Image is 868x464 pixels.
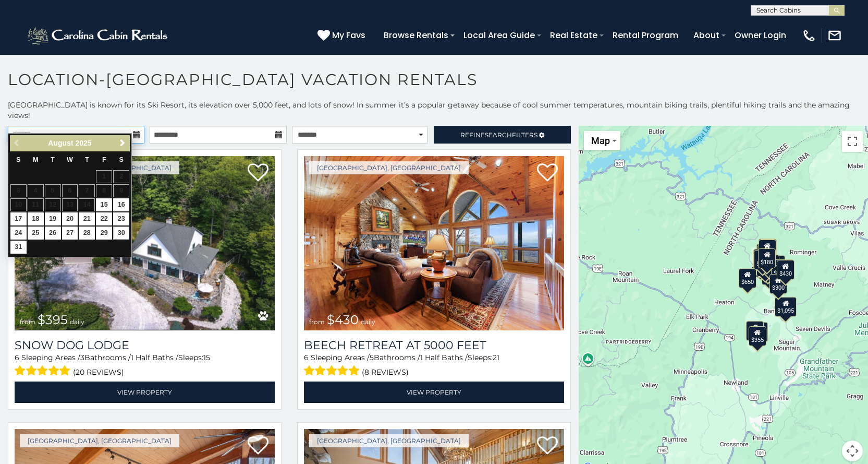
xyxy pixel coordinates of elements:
[759,248,776,268] div: $180
[15,338,275,352] a: Snow Dog Lodge
[370,353,374,362] span: 5
[327,312,359,327] span: $430
[119,156,124,163] span: Saturday
[760,258,777,278] div: $350
[458,26,540,44] a: Local Area Guide
[317,29,368,42] a: My Favs
[113,227,129,240] a: 30
[113,212,129,225] a: 23
[102,156,106,163] span: Friday
[309,434,469,447] a: [GEOGRAPHIC_DATA], [GEOGRAPHIC_DATA]
[15,156,275,330] img: Snow Dog Lodge
[85,156,89,163] span: Thursday
[48,139,73,147] span: August
[80,353,84,362] span: 3
[28,227,44,240] a: 25
[79,227,95,240] a: 28
[309,161,469,174] a: [GEOGRAPHIC_DATA], [GEOGRAPHIC_DATA]
[10,212,27,225] a: 17
[96,212,112,225] a: 22
[747,320,764,340] div: $240
[33,156,39,163] span: Monday
[460,131,537,139] span: Refine Filters
[361,318,375,326] span: daily
[38,312,68,327] span: $395
[96,227,112,240] a: 29
[485,131,512,139] span: Search
[304,352,564,379] div: Sleeping Areas / Bathrooms / Sleeps:
[15,352,275,379] div: Sleeping Areas / Bathrooms / Sleeps:
[45,212,61,225] a: 19
[775,297,797,317] div: $1,095
[607,26,683,44] a: Rental Program
[62,227,78,240] a: 27
[79,212,95,225] a: 21
[118,139,127,147] span: Next
[584,131,620,150] button: Change map style
[10,241,27,254] a: 31
[688,26,725,44] a: About
[62,212,78,225] a: 20
[842,441,863,461] button: Map camera controls
[591,135,610,146] span: Map
[70,318,84,326] span: daily
[759,240,776,259] div: $185
[45,227,61,240] a: 26
[10,227,27,240] a: 24
[304,156,564,330] img: Beech Retreat at 5000 Feet
[759,238,776,258] div: $325
[20,318,35,326] span: from
[51,156,55,163] span: Tuesday
[248,162,268,184] a: Add to favorites
[362,365,409,379] span: (8 reviews)
[378,26,454,44] a: Browse Rentals
[26,25,170,46] img: White-1-2.png
[116,137,129,150] a: Next
[73,365,124,379] span: (20 reviews)
[113,198,129,211] a: 16
[16,156,20,163] span: Sunday
[248,435,268,457] a: Add to favorites
[420,353,468,362] span: 1 Half Baths /
[304,156,564,330] a: Beech Retreat at 5000 Feet from $430 daily
[769,274,787,294] div: $300
[802,28,816,43] img: phone-regular-white.png
[75,139,91,147] span: 2025
[15,156,275,330] a: Snow Dog Lodge from $395 daily
[434,126,570,144] a: RefineSearchFilters
[537,435,558,457] a: Add to favorites
[756,257,774,277] div: $300
[304,353,309,362] span: 6
[28,212,44,225] a: 18
[759,239,777,259] div: $265
[729,26,791,44] a: Owner Login
[842,131,863,152] button: Toggle fullscreen view
[537,162,558,184] a: Add to favorites
[131,353,178,362] span: 1 Half Baths /
[771,259,789,279] div: $165
[304,382,564,403] a: View Property
[304,338,564,352] a: Beech Retreat at 5000 Feet
[96,198,112,211] a: 15
[20,434,179,447] a: [GEOGRAPHIC_DATA], [GEOGRAPHIC_DATA]
[493,353,499,362] span: 21
[754,249,772,269] div: $235
[777,259,794,279] div: $430
[749,326,766,346] div: $355
[203,353,210,362] span: 15
[309,318,325,326] span: from
[15,382,275,403] a: View Property
[827,28,842,43] img: mail-regular-white.png
[15,353,19,362] span: 6
[545,26,603,44] a: Real Estate
[67,156,73,163] span: Wednesday
[332,29,365,42] span: My Favs
[739,268,756,288] div: $650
